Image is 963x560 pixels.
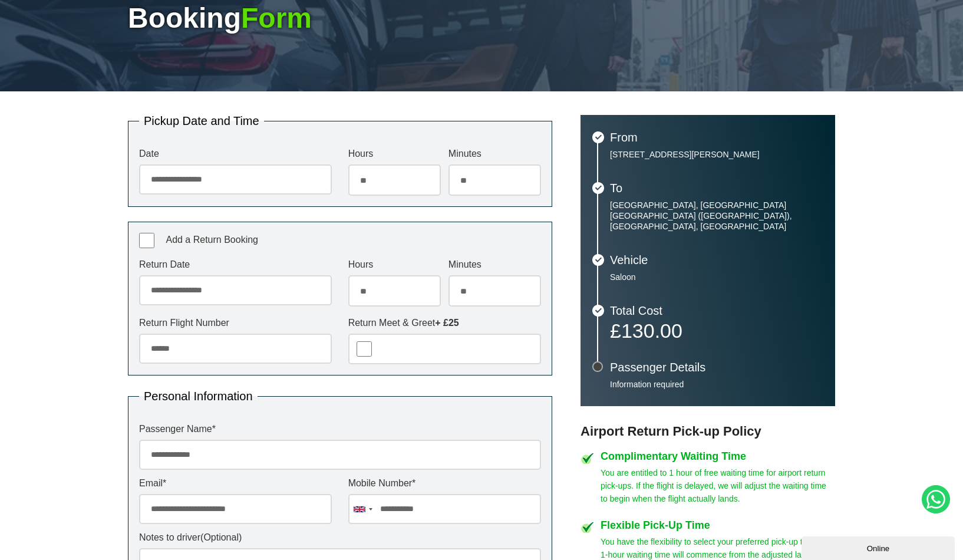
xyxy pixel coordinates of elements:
[348,149,441,159] label: Hours
[610,305,823,317] h3: Total Cost
[349,495,376,523] div: United Kingdom: +44
[448,149,541,159] label: Minutes
[621,319,682,342] span: 130.00
[610,149,823,160] p: [STREET_ADDRESS][PERSON_NAME]
[610,272,823,282] p: Saloon
[581,424,835,439] h3: Airport Return Pick-up Policy
[601,451,835,462] h4: Complimentary Waiting Time
[139,115,264,127] legend: Pickup Date and Time
[139,233,154,248] input: Add a Return Booking
[348,479,541,488] label: Mobile Number
[610,131,823,143] h3: From
[435,318,459,328] strong: + £25
[448,260,541,269] label: Minutes
[139,149,332,159] label: Date
[139,260,332,269] label: Return Date
[139,318,332,328] label: Return Flight Number
[802,534,957,560] iframe: chat widget
[348,318,541,328] label: Return Meet & Greet
[348,260,441,269] label: Hours
[610,254,823,266] h3: Vehicle
[601,466,835,505] p: You are entitled to 1 hour of free waiting time for airport return pick-ups. If the flight is del...
[610,182,823,194] h3: To
[610,200,823,232] p: [GEOGRAPHIC_DATA], [GEOGRAPHIC_DATA] [GEOGRAPHIC_DATA] ([GEOGRAPHIC_DATA]), [GEOGRAPHIC_DATA], [G...
[139,390,258,402] legend: Personal Information
[139,424,541,434] label: Passenger Name
[200,532,242,542] span: (Optional)
[601,520,835,531] h4: Flexible Pick-Up Time
[166,235,258,245] span: Add a Return Booking
[610,379,823,390] p: Information required
[139,533,541,542] label: Notes to driver
[241,2,312,34] span: Form
[610,361,823,373] h3: Passenger Details
[128,4,835,32] h1: Booking
[610,322,823,339] p: £
[139,479,332,488] label: Email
